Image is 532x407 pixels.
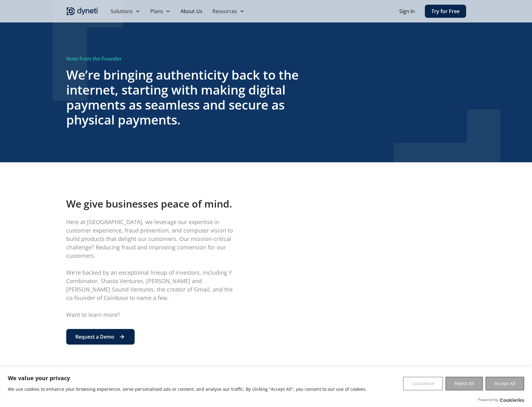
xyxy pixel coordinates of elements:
a: Sign In [399,7,415,15]
button: Reject All [445,377,483,390]
div: Solutions [111,7,133,15]
div: Request a Demo [75,333,114,341]
button: Accept All [485,377,524,390]
div: Plans [145,5,176,17]
img: Dyneti indigo logo [66,6,98,16]
a: Try for Free [425,5,466,18]
h4: We give businesses peace of mind. [66,197,241,210]
div: Solutions [106,5,145,17]
div: Plans [150,7,163,15]
a: Request a Demo [66,329,135,345]
div: Note from the Founder [66,55,306,62]
a: home [66,6,98,16]
h3: We’re bringing authenticity back to the internet, starting with making digital payments as seamle... [66,67,306,127]
div: Powered by [478,397,524,403]
p: We use cookies to enhance your browsing experience, serve personalised ads or content, and analys... [8,385,367,393]
p: Here at [GEOGRAPHIC_DATA], we leverage our expertise in customer experience, fraud prevention, an... [66,218,241,319]
a: Visit CookieYes website [500,398,524,402]
div: Resources [212,7,237,15]
p: We value your privacy [8,374,367,382]
button: Customise [403,377,443,390]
